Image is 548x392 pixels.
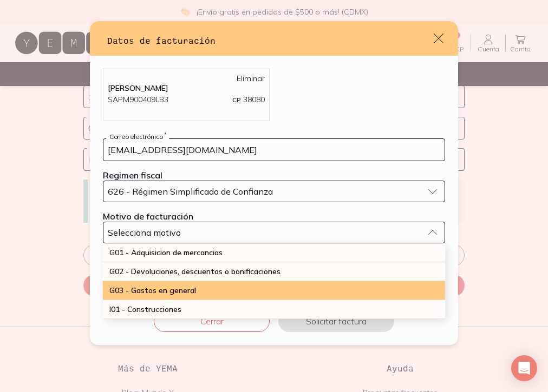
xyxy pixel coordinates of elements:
span: 626 - Régimen Simplificado de Confianza [108,187,273,196]
span: G03 - Gastos en general [109,285,196,295]
h3: Datos de facturación [107,34,432,47]
span: I01 - Construcciones [109,304,181,314]
div: Open Intercom Messenger [511,355,537,381]
span: Selecciona motivo [108,227,181,238]
p: 38080 [232,94,265,105]
span: CP [232,96,241,104]
label: Motivo de facturación [103,211,193,222]
ul: Selecciona motivo [103,243,445,319]
div: default [90,21,458,345]
button: Solicitar factura [278,310,394,332]
label: Regimen fiscal [103,170,162,181]
button: 626 - Régimen Simplificado de Confianza [103,181,445,202]
span: G01 - Adquisicion de mercancias [109,248,223,257]
button: Cerrar [154,310,270,332]
a: Eliminar [237,74,265,83]
p: [PERSON_NAME] [108,83,265,93]
label: Correo electrónico [106,132,169,141]
p: SAPM900409LB3 [108,94,168,105]
span: G02 - Devoluciones, descuentos o bonificaciones [109,267,280,276]
button: Selecciona motivo [103,222,445,243]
